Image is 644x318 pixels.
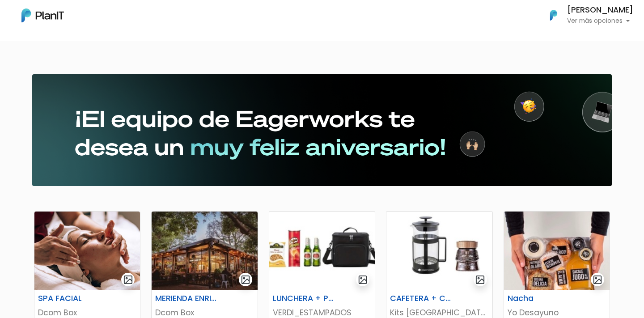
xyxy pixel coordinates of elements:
[267,294,340,303] h6: LUNCHERA + PICADA
[123,275,133,285] img: gallery-light
[269,212,375,290] img: thumb_B5069BE2-F4D7-4801-A181-DF9E184C69A6.jpeg
[34,212,140,290] img: thumb_2AAA59ED-4AB8-4286-ADA8-D238202BF1A2.jpeg
[385,294,458,303] h6: CAFETERA + CAFÉ [PERSON_NAME]
[386,212,492,290] img: thumb_63AE2317-F514-41F3-A209-2759B9902972.jpeg
[150,294,223,303] h6: MERIENDA ENRIQUETA CAFÉ
[241,275,251,285] img: gallery-light
[33,294,106,303] h6: SPA FACIAL
[544,5,563,25] img: PlanIt Logo
[593,275,603,285] img: gallery-light
[358,275,368,285] img: gallery-light
[475,275,485,285] img: gallery-light
[567,18,633,24] p: Ver más opciones
[502,294,575,303] h6: Nacha
[21,8,64,22] img: PlanIt Logo
[567,6,633,14] h6: [PERSON_NAME]
[504,212,610,290] img: thumb_D894C8AE-60BF-4788-A814-9D6A2BE292DF.jpeg
[538,4,633,27] button: PlanIt Logo [PERSON_NAME] Ver más opciones
[152,212,257,290] img: thumb_6349CFF3-484F-4BCD-9940-78224EC48F4B.jpeg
